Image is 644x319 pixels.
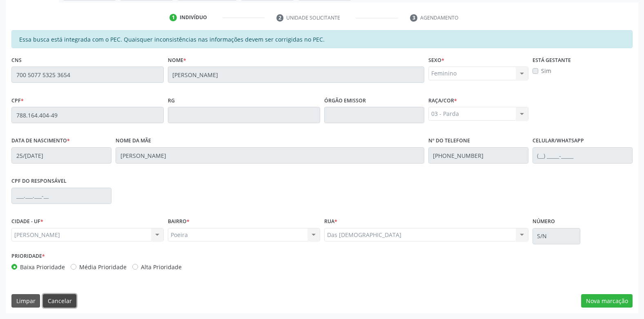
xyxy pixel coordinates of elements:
[43,294,76,308] button: Cancelar
[11,30,633,48] div: Essa busca está integrada com o PEC. Quaisquer inconsistências nas informações devem ser corrigid...
[428,135,470,147] label: Nº do Telefone
[428,54,444,66] label: Sexo
[11,54,22,66] label: CNS
[11,175,67,188] label: CPF do responsável
[168,54,186,66] label: Nome
[169,14,177,21] div: 1
[428,147,528,164] input: (__) _____-_____
[11,147,111,164] input: __/__/____
[541,66,551,75] label: Sim
[20,263,65,271] label: Baixa Prioridade
[533,135,584,147] label: Celular/WhatsApp
[581,294,633,308] button: Nova marcação
[116,135,151,147] label: Nome da mãe
[533,147,633,164] input: (__) _____-_____
[324,94,366,107] label: Órgão emissor
[11,250,45,263] label: Prioridade
[168,215,189,228] label: BAIRRO
[11,188,111,204] input: ___.___.___-__
[428,94,457,107] label: Raça/cor
[533,54,571,66] label: Está gestante
[11,135,70,147] label: Data de nascimento
[141,263,182,271] label: Alta Prioridade
[324,215,337,228] label: Rua
[79,263,127,271] label: Média Prioridade
[11,94,24,107] label: CPF
[11,215,43,228] label: CIDADE - UF
[11,294,40,308] button: Limpar
[533,215,555,228] label: Número
[180,14,207,21] div: Indivíduo
[168,94,175,107] label: RG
